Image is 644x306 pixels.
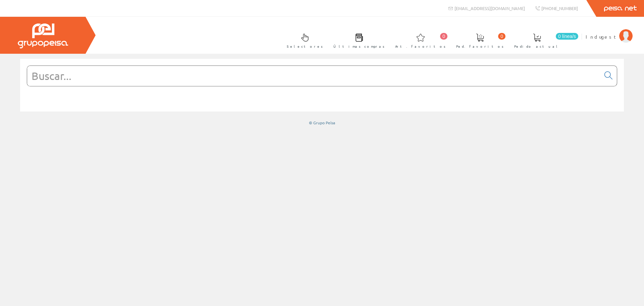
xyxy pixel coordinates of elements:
[327,28,388,52] a: Últimas compras
[27,66,600,86] input: Buscar...
[514,43,560,50] span: Pedido actual
[333,43,385,50] span: Últimas compras
[18,24,68,48] img: Grupo Peisa
[498,33,505,40] span: 0
[287,43,323,50] span: Selectores
[586,28,633,34] a: Indugest
[541,5,578,11] span: [PHONE_NUMBER]
[395,43,446,50] span: Art. favoritos
[440,33,447,40] span: 0
[20,120,624,126] div: © Grupo Peisa
[556,33,578,40] span: 0 línea/s
[280,28,326,52] a: Selectores
[454,5,525,11] span: [EMAIL_ADDRESS][DOMAIN_NAME]
[586,33,616,40] span: Indugest
[456,43,504,50] span: Ped. favoritos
